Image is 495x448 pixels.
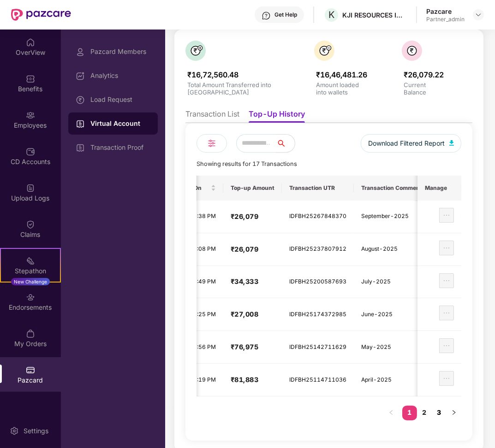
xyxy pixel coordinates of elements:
button: ellipsis [439,306,454,320]
img: svg+xml;base64,PHN2ZyBpZD0iVXBsb2FkX0xvZ3MiIGRhdGEtbmFtZT0iVXBsb2FkIExvZ3MiIHhtbG5zPSJodHRwOi8vd3... [26,183,35,193]
td: IDFBH25267848370 [282,200,354,233]
div: Transaction Proof [90,144,150,151]
div: Load Request [90,96,150,103]
div: Amount loaded into wallets [314,81,372,96]
h4: ₹26,079 [231,212,274,221]
li: 2 [417,406,432,420]
button: left [384,406,399,420]
h4: ₹34,333 [231,277,274,286]
div: Virtual Account [90,119,150,128]
span: left [388,410,394,415]
div: ₹16,72,560.48 [185,70,285,79]
div: September-2025 [361,212,422,221]
img: svg+xml;base64,PHN2ZyBpZD0iQ2xhaW0iIHhtbG5zPSJodHRwOi8vd3d3LnczLm9yZy8yMDAwL3N2ZyIgd2lkdGg9IjIwIi... [26,220,35,229]
li: 3 [432,406,447,420]
td: IDFBH25174372985 [282,298,354,331]
div: Settings [21,426,51,436]
div: Total Amount Transferred into [GEOGRAPHIC_DATA] [185,81,285,96]
img: svg+xml;base64,PHN2ZyBpZD0iVmlydHVhbF9BY2NvdW50IiBkYXRhLW5hbWU9IlZpcnR1YWwgQWNjb3VudCIgeG1sbnM9Im... [76,119,85,129]
img: svg+xml;base64,PHN2ZyBpZD0iTXlfT3JkZXJzIiBkYXRhLW5hbWU9Ik15IE9yZGVycyIgeG1sbnM9Imh0dHA6Ly93d3cudz... [26,329,35,338]
button: Download Filtered Report [361,134,461,153]
div: Partner_admin [426,16,465,23]
td: IDFBH25142711629 [282,331,354,364]
span: K [328,9,334,20]
div: ₹26,079.22 [402,70,443,79]
div: ₹16,46,481.26 [314,70,372,79]
img: svg+xml;base64,PHN2ZyBpZD0iU2V0dGluZy0yMHgyMCIgeG1sbnM9Imh0dHA6Ly93d3cudzMub3JnLzIwMDAvc3ZnIiB3aW... [10,426,19,436]
div: April-2025 [361,376,422,384]
a: 2 [417,406,432,419]
button: right [447,406,461,420]
div: May-2025 [361,343,422,352]
img: svg+xml;base64,PHN2ZyBpZD0iRW5kb3JzZW1lbnRzIiB4bWxucz0iaHR0cDovL3d3dy53My5vcmcvMjAwMC9zdmciIHdpZH... [26,293,35,302]
div: Stepathon [1,266,60,276]
div: July-2025 [361,277,422,286]
button: ellipsis [439,371,454,386]
h4: ₹76,975 [231,342,274,352]
div: KJI RESOURCES INDIA PRIVATE LIMITED [342,11,407,19]
th: Manage [417,176,461,200]
th: Top-up Amount [223,176,282,200]
span: Showing results for 17 Transactions [197,160,297,167]
img: svg+xml;base64,PHN2ZyBpZD0iUHJvZmlsZSIgeG1sbnM9Imh0dHA6Ly93d3cudzMub3JnLzIwMDAvc3ZnIiB3aWR0aD0iMj... [76,47,85,57]
li: Transaction List [185,109,239,123]
div: August-2025 [361,245,422,253]
h4: ₹27,008 [231,310,274,319]
img: svg+xml;base64,PHN2ZyBpZD0iRHJvcGRvd24tMzJ4MzIiIHhtbG5zPSJodHRwOi8vd3d3LnczLm9yZy8yMDAwL3N2ZyIgd2... [475,11,482,18]
th: Transaction UTR [282,176,354,200]
td: IDFBH25237807912 [282,233,354,266]
li: 1 [402,406,417,420]
div: Analytics [90,72,150,79]
img: svg+xml;base64,PHN2ZyB4bWxucz0iaHR0cDovL3d3dy53My5vcmcvMjAwMC9zdmciIHdpZHRoPSIzNiIgaGVpZ2h0PSIzNi... [402,41,422,61]
button: search [276,134,295,153]
img: svg+xml;base64,PHN2ZyB4bWxucz0iaHR0cDovL3d3dy53My5vcmcvMjAwMC9zdmciIHhtbG5zOnhsaW5rPSJodHRwOi8vd3... [314,41,334,61]
span: Download Filtered Report [368,138,445,148]
td: IDFBH25200587693 [282,266,354,299]
button: ellipsis [439,273,454,288]
button: ellipsis [439,208,454,223]
li: Previous Page [384,406,399,420]
div: Pazcard Members [90,48,150,55]
img: svg+xml;base64,PHN2ZyBpZD0iUGF6Y2FyZCIgeG1sbnM9Imh0dHA6Ly93d3cudzMub3JnLzIwMDAvc3ZnIiB3aWR0aD0iMj... [26,365,35,375]
div: Get Help [274,11,297,18]
div: Pazcare [426,7,465,16]
li: Next Page [447,406,461,420]
img: New Pazcare Logo [11,9,71,21]
img: svg+xml;base64,PHN2ZyBpZD0iQmVuZWZpdHMiIHhtbG5zPSJodHRwOi8vd3d3LnczLm9yZy8yMDAwL3N2ZyIgd2lkdGg9Ij... [26,74,35,83]
img: svg+xml;base64,PHN2ZyBpZD0iVmlydHVhbF9BY2NvdW50IiBkYXRhLW5hbWU9IlZpcnR1YWwgQWNjb3VudCIgeG1sbnM9Im... [76,143,85,153]
img: svg+xml;base64,PHN2ZyB4bWxucz0iaHR0cDovL3d3dy53My5vcmcvMjAwMC9zdmciIHhtbG5zOnhsaW5rPSJodHRwOi8vd3... [185,41,206,61]
a: 1 [402,406,417,419]
button: ellipsis [439,241,454,255]
span: right [451,410,457,415]
img: svg+xml;base64,PHN2ZyBpZD0iRW1wbG95ZWVzIiB4bWxucz0iaHR0cDovL3d3dy53My5vcmcvMjAwMC9zdmciIHdpZHRoPS... [26,111,35,120]
img: svg+xml;base64,PHN2ZyB4bWxucz0iaHR0cDovL3d3dy53My5vcmcvMjAwMC9zdmciIHdpZHRoPSIyNCIgaGVpZ2h0PSIyNC... [206,138,217,149]
div: New Challenge [11,278,50,285]
li: Top-Up History [249,109,305,123]
button: ellipsis [439,338,454,353]
td: IDFBH25114711036 [282,364,354,396]
img: svg+xml;base64,PHN2ZyBpZD0iTG9hZF9SZXF1ZXN0IiBkYXRhLW5hbWU9IkxvYWQgUmVxdWVzdCIgeG1sbnM9Imh0dHA6Ly... [76,95,85,105]
div: Current Balance [402,81,443,96]
div: June-2025 [361,310,422,319]
h4: ₹81,883 [231,375,274,384]
span: search [276,140,295,147]
img: svg+xml;base64,PHN2ZyBpZD0iSG9tZSIgeG1sbnM9Imh0dHA6Ly93d3cudzMub3JnLzIwMDAvc3ZnIiB3aWR0aD0iMjAiIG... [26,38,35,47]
img: svg+xml;base64,PHN2ZyBpZD0iRGFzaGJvYXJkIiB4bWxucz0iaHR0cDovL3d3dy53My5vcmcvMjAwMC9zdmciIHdpZHRoPS... [76,71,85,81]
img: svg+xml;base64,PHN2ZyBpZD0iSGVscC0zMngzMiIgeG1sbnM9Imh0dHA6Ly93d3cudzMub3JnLzIwMDAvc3ZnIiB3aWR0aD... [262,11,271,20]
h4: ₹26,079 [231,245,274,254]
a: 3 [432,406,447,419]
img: svg+xml;base64,PHN2ZyB4bWxucz0iaHR0cDovL3d3dy53My5vcmcvMjAwMC9zdmciIHdpZHRoPSIyMSIgaGVpZ2h0PSIyMC... [26,256,35,265]
img: svg+xml;base64,PHN2ZyB4bWxucz0iaHR0cDovL3d3dy53My5vcmcvMjAwMC9zdmciIHhtbG5zOnhsaW5rPSJodHRwOi8vd3... [449,140,454,146]
th: Transaction Comment [354,176,429,200]
img: svg+xml;base64,PHN2ZyBpZD0iQ0RfQWNjb3VudHMiIGRhdGEtbmFtZT0iQ0QgQWNjb3VudHMiIHhtbG5zPSJodHRwOi8vd3... [26,147,35,156]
